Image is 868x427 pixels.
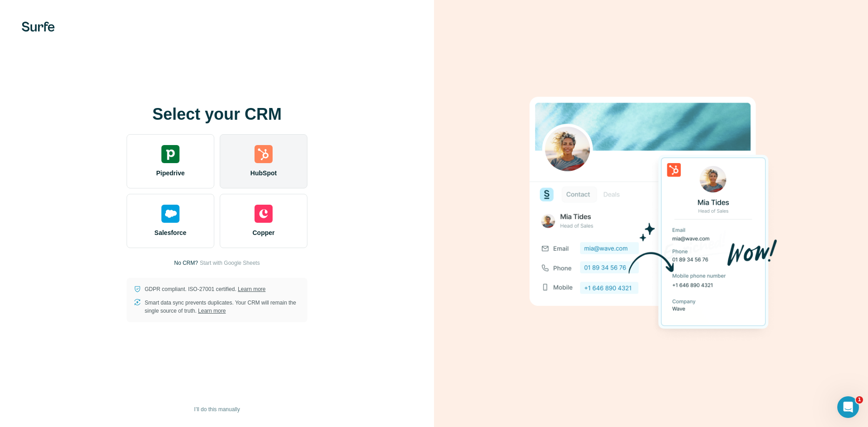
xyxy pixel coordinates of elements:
button: I’ll do this manually [188,403,246,416]
span: Pipedrive [156,169,184,178]
span: 1 [856,396,863,404]
span: I’ll do this manually [194,405,240,413]
p: GDPR compliant. ISO-27001 certified. [145,285,265,293]
span: Copper [253,228,275,237]
p: No CRM? [174,259,198,267]
p: Smart data sync prevents duplicates. Your CRM will remain the single source of truth. [145,299,300,315]
button: Start with Google Sheets [200,259,260,267]
h1: Select your CRM [127,105,307,123]
img: copper's logo [255,205,273,223]
img: pipedrive's logo [161,145,179,163]
a: Learn more [198,308,226,314]
a: Learn more [238,286,265,292]
img: salesforce's logo [161,205,179,223]
img: Surfe's logo [22,22,55,32]
img: HUBSPOT image [524,83,778,345]
iframe: Intercom live chat [837,396,859,418]
img: hubspot's logo [255,145,273,163]
span: Salesforce [155,228,187,237]
span: HubSpot [250,169,277,178]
